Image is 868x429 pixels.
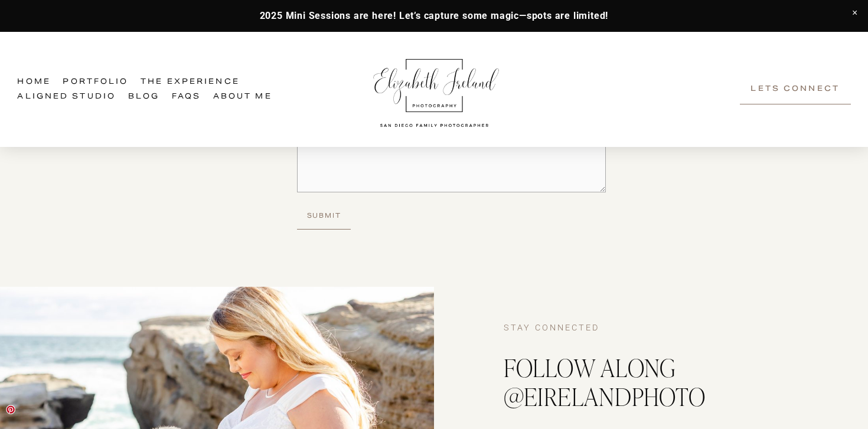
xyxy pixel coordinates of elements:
[213,90,272,104] a: About Me
[307,209,342,223] span: Submit
[17,75,50,90] a: Home
[172,90,201,104] a: FAQs
[128,90,159,104] a: Blog
[141,75,240,90] a: folder dropdown
[297,204,351,230] button: SubmitSubmit
[63,75,128,90] a: Portfolio
[141,76,240,89] span: The Experience
[504,353,781,412] h2: Follow Along @eirelandphoto
[17,90,116,104] a: Aligned Studio
[367,48,502,132] img: Elizabeth Ireland Photography San Diego Family Photographer
[504,323,781,334] h4: Stay COnnected
[740,75,851,104] a: Lets Connect
[6,405,15,414] a: Pin it!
